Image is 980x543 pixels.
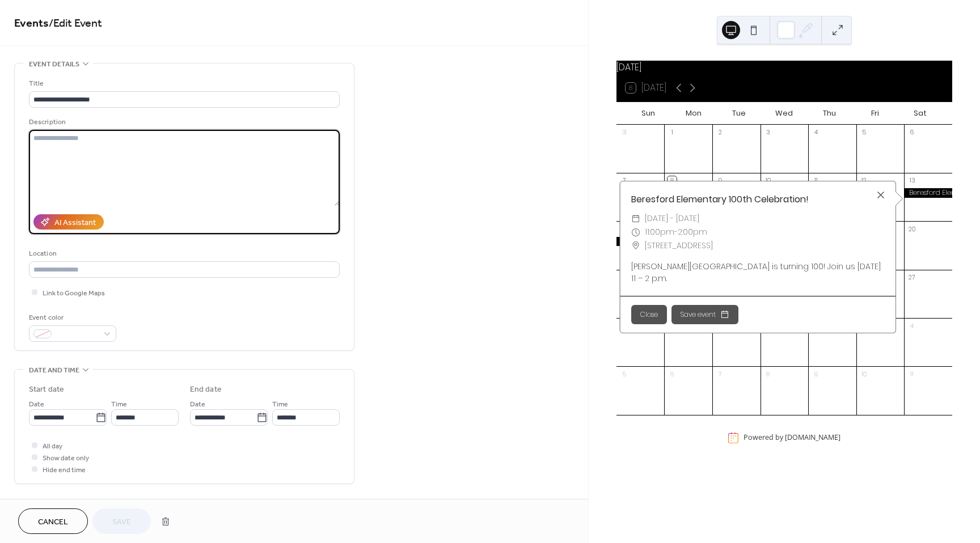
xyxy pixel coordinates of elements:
div: Location [29,248,337,260]
div: 10 [764,176,772,185]
div: 8 [668,176,676,185]
div: Beresford Elementary 100th Celebration! [616,237,665,247]
div: 20 [907,224,916,233]
button: Close [631,305,667,324]
div: ​ [631,212,640,226]
span: Link to Google Maps [43,287,105,299]
span: All day [43,440,62,452]
div: 11 [812,176,820,185]
span: Hide end time [43,464,86,476]
span: Date and time [29,364,79,376]
a: Events [14,12,49,35]
span: Time [111,398,127,410]
div: AI Assistant [54,217,96,229]
div: 7 [620,176,628,185]
div: 2 [716,128,724,137]
div: Beresford Elementary 100th Celebration! [904,188,952,198]
span: Cancel [38,516,68,528]
div: 27 [907,273,916,282]
div: Beresford Elementary 100th Celebration! [620,193,895,206]
span: Time [272,398,288,410]
div: 13 [907,176,916,185]
button: Cancel [18,508,88,534]
div: Start date [29,384,64,396]
div: 9 [716,176,724,185]
div: 4 [812,128,820,137]
div: 10 [860,370,868,378]
div: Mon [671,102,716,125]
span: [STREET_ADDRESS] [645,239,713,253]
button: AI Assistant [33,214,104,230]
div: Wed [762,102,807,125]
a: [DOMAIN_NAME] [785,433,840,443]
div: 6 [668,370,676,378]
div: 6 [907,128,916,137]
div: Tue [716,102,762,125]
div: 11 [907,370,916,378]
span: Event details [29,58,79,70]
div: 4 [907,321,916,330]
span: Show date only [43,452,89,464]
div: Sat [898,102,943,125]
div: 12 [860,176,868,185]
div: 31 [620,128,628,137]
span: Date [29,398,44,410]
span: 2:00pm [678,226,707,239]
div: 5 [860,128,868,137]
span: / Edit Event [49,12,102,35]
div: [DATE] [616,61,952,74]
div: Thu [807,102,852,125]
div: ​ [631,239,640,253]
div: Event color [29,312,114,324]
span: [DATE] - [DATE] [645,212,699,226]
div: [PERSON_NAME][GEOGRAPHIC_DATA] is turning 100! Join us [DATE] 11 – 2 p.m. [620,261,895,285]
span: - [674,226,678,239]
button: Save event [671,305,738,324]
div: 5 [620,370,628,378]
span: Recurring event [29,498,89,510]
div: 8 [764,370,772,378]
span: 11:00pm [645,226,674,239]
div: Powered by [744,433,840,443]
div: Fri [852,102,898,125]
div: 1 [668,128,676,137]
div: 9 [812,370,820,378]
div: ​ [631,226,640,239]
div: Description [29,116,337,128]
div: Sun [626,102,671,125]
div: 7 [716,370,724,378]
div: End date [190,384,222,396]
span: Date [190,398,205,410]
div: 3 [764,128,772,137]
div: Title [29,78,337,90]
